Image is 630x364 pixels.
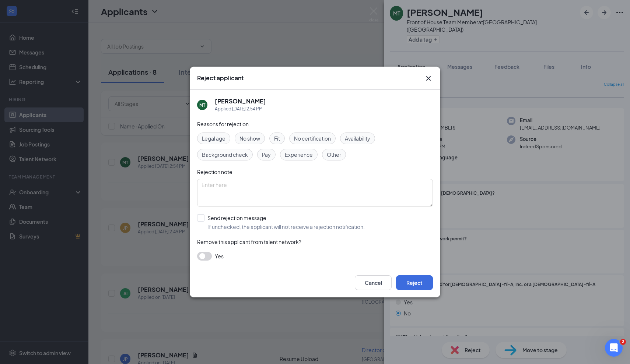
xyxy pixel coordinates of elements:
[605,339,623,357] iframe: Intercom live chat
[355,275,392,290] button: Cancel
[274,134,280,142] span: Fit
[262,151,271,159] span: Pay
[197,238,301,245] span: Remove this applicant from talent network?
[215,97,266,105] h5: [PERSON_NAME]
[197,74,244,82] h3: Reject applicant
[345,134,370,142] span: Availability
[199,102,205,108] div: MT
[202,151,248,159] span: Background check
[396,275,433,290] button: Reject
[215,105,266,113] div: Applied [DATE] 2:54 PM
[215,252,224,261] span: Yes
[239,134,260,142] span: No show
[202,134,225,142] span: Legal age
[197,169,232,175] span: Rejection note
[620,339,626,345] span: 2
[197,121,249,127] span: Reasons for rejection
[294,134,331,142] span: No certification
[285,151,313,159] span: Experience
[424,74,433,83] svg: Cross
[327,151,341,159] span: Other
[424,74,433,83] button: Close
